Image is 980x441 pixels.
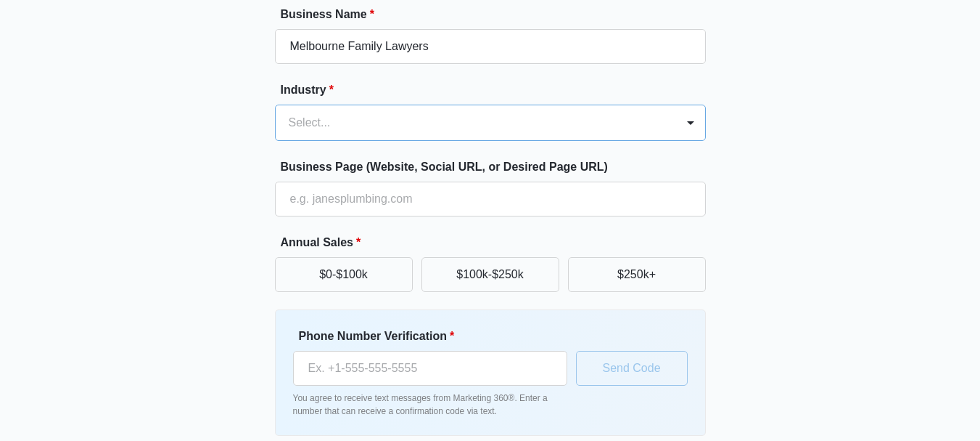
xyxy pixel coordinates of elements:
[293,351,567,386] input: Ex. +1-555-555-5555
[293,392,567,418] p: You agree to receive text messages from Marketing 360®. Enter a number that can receive a confirm...
[568,257,706,292] button: $250k+
[281,234,712,251] label: Annual Sales
[281,81,712,99] label: Industry
[275,257,413,292] button: $0-$100k
[275,182,706,217] input: e.g. janesplumbing.com
[281,6,712,23] label: Business Name
[421,257,559,292] button: $100k-$250k
[299,328,573,345] label: Phone Number Verification
[275,29,706,64] input: e.g. Jane's Plumbing
[281,158,712,176] label: Business Page (Website, Social URL, or Desired Page URL)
